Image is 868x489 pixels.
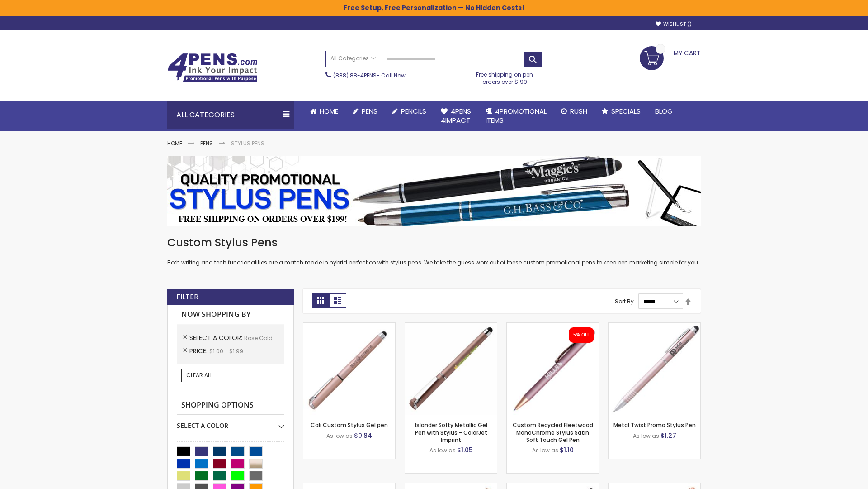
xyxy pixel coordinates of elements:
[611,106,641,116] span: Specials
[405,323,497,415] img: Islander Softy Metallic Gel Pen with Stylus - ColorJet Imprint-Rose Gold
[167,101,294,129] div: All Categories
[507,322,599,330] a: Custom Recycled Fleetwood MonoChrome Stylus Satin Soft Touch Gel Pen-Rose Gold
[176,292,198,302] strong: Filter
[609,322,700,330] a: Metal Twist Promo Stylus Pen-Rose gold
[320,106,338,116] span: Home
[656,21,692,28] a: Wishlist
[486,106,547,125] span: 4PROMOTIONAL ITEMS
[660,431,676,440] span: $1.27
[560,446,574,455] span: $1.10
[354,431,372,440] span: $0.84
[385,101,434,121] a: Pencils
[167,139,182,147] a: Home
[189,346,209,355] span: Price
[177,305,284,324] strong: Now Shopping by
[554,101,594,121] a: Rush
[186,371,212,379] span: Clear All
[609,323,700,415] img: Metal Twist Promo Stylus Pen-Rose gold
[189,333,244,342] span: Select A Color
[467,67,543,86] div: Free shipping on pen orders over $199
[333,72,407,79] span: - Call Now!
[570,106,587,116] span: Rush
[167,156,701,226] img: Stylus Pens
[478,101,554,131] a: 4PROMOTIONALITEMS
[303,323,395,415] img: Cali Custom Stylus Gel pen-Rose Gold
[167,235,701,267] div: Both writing and tech functionalities are a match made in hybrid perfection with stylus pens. We ...
[326,432,353,440] span: As low as
[633,432,659,440] span: As low as
[532,446,558,454] span: As low as
[513,421,593,443] a: Custom Recycled Fleetwood MonoChrome Stylus Satin Soft Touch Gel Pen
[345,101,385,121] a: Pens
[167,53,258,82] img: 4Pens Custom Pens and Promotional Products
[326,51,380,66] a: All Categories
[244,334,273,342] span: Rose Gold
[429,446,456,454] span: As low as
[200,139,213,147] a: Pens
[594,101,648,121] a: Specials
[312,293,329,308] strong: Grid
[303,322,395,330] a: Cali Custom Stylus Gel pen-Rose Gold
[177,415,284,430] div: Select A Color
[457,446,473,455] span: $1.05
[615,297,634,305] label: Sort By
[177,396,284,415] strong: Shopping Options
[573,332,590,338] div: 5% OFF
[303,101,345,121] a: Home
[333,72,377,79] a: (888) 88-4PENS
[209,347,243,355] span: $1.00 - $1.99
[362,106,377,116] span: Pens
[648,101,680,121] a: Blog
[181,369,217,382] a: Clear All
[167,235,701,250] h1: Custom Stylus Pens
[231,139,264,147] strong: Stylus Pens
[311,421,388,429] a: Cali Custom Stylus Gel pen
[330,55,376,62] span: All Categories
[434,101,478,131] a: 4Pens4impact
[441,106,471,125] span: 4Pens 4impact
[405,322,497,330] a: Islander Softy Metallic Gel Pen with Stylus - ColorJet Imprint-Rose Gold
[613,421,696,429] a: Metal Twist Promo Stylus Pen
[415,421,487,443] a: Islander Softy Metallic Gel Pen with Stylus - ColorJet Imprint
[401,106,426,116] span: Pencils
[507,323,599,415] img: Custom Recycled Fleetwood MonoChrome Stylus Satin Soft Touch Gel Pen-Rose Gold
[655,106,673,116] span: Blog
